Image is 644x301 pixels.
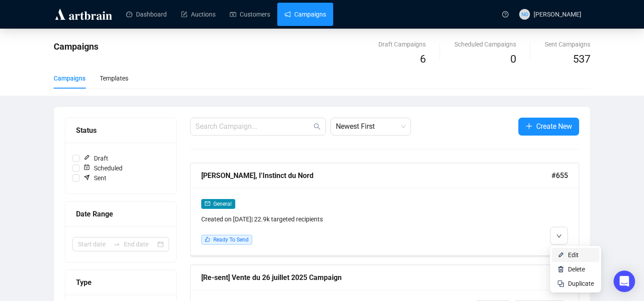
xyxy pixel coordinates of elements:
span: [PERSON_NAME] [534,11,581,18]
a: Auctions [181,3,216,26]
span: like [205,237,210,242]
span: Duplicate [568,280,594,287]
input: Search Campaign... [195,121,312,132]
span: 537 [573,53,590,65]
span: ND [521,10,528,18]
div: Templates [100,73,128,83]
a: Campaigns [284,3,326,26]
div: Scheduled Campaigns [454,39,516,49]
span: to [113,241,120,248]
span: Ready To Send [213,237,249,243]
div: Open Intercom Messenger [614,271,635,292]
div: Draft Campaigns [378,39,426,49]
img: svg+xml;base64,PHN2ZyB4bWxucz0iaHR0cDovL3d3dy53My5vcmcvMjAwMC9zdmciIHhtbG5zOnhsaW5rPSJodHRwOi8vd3... [557,266,564,273]
span: plus [525,123,533,130]
span: mail [205,201,210,206]
span: search [314,123,321,130]
span: Sent [80,173,110,183]
img: svg+xml;base64,PHN2ZyB4bWxucz0iaHR0cDovL3d3dy53My5vcmcvMjAwMC9zdmciIHhtbG5zOnhsaW5rPSJodHRwOi8vd3... [557,251,564,259]
input: End date [124,239,156,249]
a: Dashboard [126,3,167,26]
span: General [213,201,232,207]
a: Customers [230,3,270,26]
div: Type [76,277,165,288]
span: Edit [568,251,579,259]
button: Create New [518,118,579,136]
span: Create New [536,121,572,132]
div: Date Range [76,208,165,220]
span: swap-right [113,241,120,248]
span: 6 [420,53,426,65]
a: [PERSON_NAME], l’Instinct du Nord#655mailGeneralCreated on [DATE]| 22.9k targeted recipientslikeR... [190,163,579,256]
img: logo [54,7,114,21]
span: question-circle [502,11,508,17]
div: [Re-sent] Vente du 26 juillet 2025 Campaign [201,272,551,283]
div: Created on [DATE] | 22.9k targeted recipients [201,214,475,224]
span: #655 [551,170,568,181]
input: Start date [78,239,110,249]
div: Campaigns [54,73,85,83]
span: Draft [80,153,112,163]
div: [PERSON_NAME], l’Instinct du Nord [201,170,551,181]
span: down [556,233,562,239]
span: Campaigns [54,41,98,52]
img: svg+xml;base64,PHN2ZyB4bWxucz0iaHR0cDovL3d3dy53My5vcmcvMjAwMC9zdmciIHdpZHRoPSIyNCIgaGVpZ2h0PSIyNC... [557,280,564,287]
span: 0 [510,53,516,65]
div: Sent Campaigns [545,39,590,49]
span: Delete [568,266,585,273]
div: Status [76,125,165,136]
span: Newest First [336,118,406,135]
span: Scheduled [80,163,126,173]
